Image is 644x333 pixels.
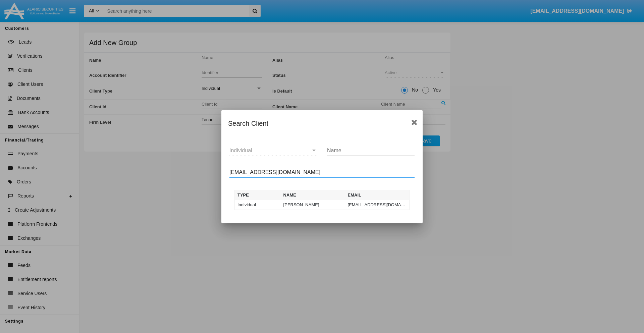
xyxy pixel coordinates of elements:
th: Name [281,190,345,200]
th: Type [235,190,281,200]
th: Email [345,190,410,200]
div: Search Client [228,118,416,129]
td: Individual [235,200,281,210]
span: Individual [229,148,252,153]
td: [EMAIL_ADDRESS][DOMAIN_NAME] [345,200,410,210]
td: [PERSON_NAME] [281,200,345,210]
